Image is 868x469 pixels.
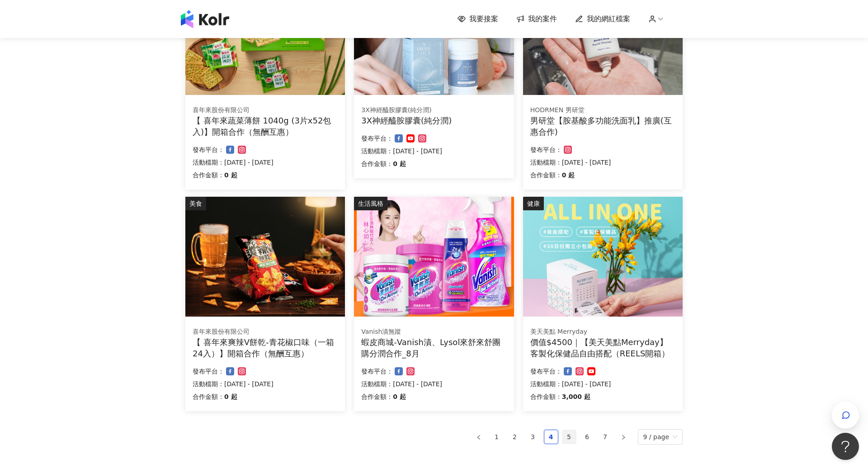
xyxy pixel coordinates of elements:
[490,430,504,444] li: 1
[361,379,506,389] p: 活動檔期：[DATE] - [DATE]
[530,379,675,389] p: 活動檔期：[DATE] - [DATE]
[193,366,224,377] p: 發布平台：
[361,327,506,336] div: Vanish漬無蹤
[530,366,562,377] p: 發布平台：
[472,430,486,444] button: left
[580,430,594,444] li: 6
[530,170,562,180] p: 合作金額：
[523,197,544,210] div: 健康
[193,106,338,115] div: 喜年來股份有限公司
[361,146,506,156] p: 活動檔期：[DATE] - [DATE]
[580,430,594,444] a: 6
[530,327,675,336] div: 美天美點 Merryday
[508,430,522,444] a: 2
[469,14,498,24] span: 我要接案
[193,157,338,168] p: 活動檔期：[DATE] - [DATE]
[575,14,630,24] a: 我的網紅檔案
[621,435,626,440] span: right
[599,430,612,444] a: 7
[354,197,387,210] div: 生活風格
[193,391,224,402] p: 合作金額：
[393,158,406,169] p: 0 起
[526,430,540,444] a: 3
[598,430,613,444] li: 7
[530,115,675,137] div: 男研堂【胺基酸多功能洗面乳】推廣(互惠合作)
[361,336,506,359] div: 蝦皮商城-Vanish漬、Lysol來舒來舒團購分潤合作_8月
[193,144,224,155] p: 發布平台：
[354,197,514,317] img: 漬無蹤、來舒全系列商品
[832,433,859,460] iframe: Help Scout Beacon - Open
[544,430,558,444] li: 4
[638,429,683,445] div: Page Size
[530,336,675,359] div: 價值$4500｜【美天美點Merryday】客製化保健品自由搭配（REELS開箱）
[562,430,576,444] li: 5
[361,106,506,115] div: 3X神經醯胺膠囊(純分潤)
[476,435,481,440] span: left
[472,430,486,444] li: Previous Page
[181,10,229,28] img: logo
[562,391,590,402] p: 3,000 起
[193,327,338,336] div: 喜年來股份有限公司
[185,197,206,210] div: 美食
[393,391,406,402] p: 0 起
[530,157,675,168] p: 活動檔期：[DATE] - [DATE]
[530,391,562,402] p: 合作金額：
[530,144,562,155] p: 發布平台：
[490,430,504,444] a: 1
[530,106,675,115] div: HODRMEN 男研堂
[224,391,237,402] p: 0 起
[361,133,393,144] p: 發布平台：
[528,14,557,24] span: 我的案件
[562,430,576,444] a: 5
[508,430,522,444] li: 2
[526,430,540,444] li: 3
[544,430,558,444] a: 4
[587,14,630,24] span: 我的網紅檔案
[224,170,237,180] p: 0 起
[361,366,393,377] p: 發布平台：
[193,115,338,137] div: 【 喜年來蔬菜薄餅 1040g (3片x52包入)】開箱合作（無酬互惠）
[516,14,557,24] a: 我的案件
[643,430,678,444] span: 9 / page
[523,197,683,317] img: 客製化保健食品
[361,115,506,126] div: 3X神經醯胺膠囊(純分潤)
[193,170,224,180] p: 合作金額：
[458,14,498,24] a: 我要接案
[185,197,345,317] img: 喜年來爽辣V餅乾-青花椒口味（一箱24入）
[616,430,631,444] li: Next Page
[361,158,393,169] p: 合作金額：
[193,336,338,359] div: 【 喜年來爽辣V餅乾-青花椒口味（一箱24入）】開箱合作（無酬互惠）
[361,391,393,402] p: 合作金額：
[193,379,338,389] p: 活動檔期：[DATE] - [DATE]
[616,430,631,444] button: right
[562,170,575,180] p: 0 起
